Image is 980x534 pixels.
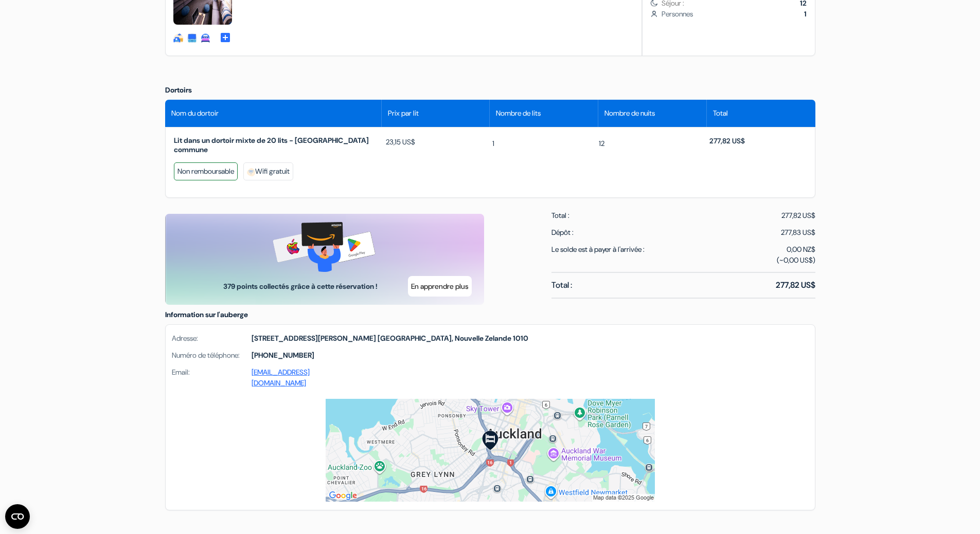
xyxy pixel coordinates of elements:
[781,227,815,238] div: 277,83 US$
[252,350,314,361] strong: [PHONE_NUMBER]
[804,9,807,19] b: 1
[551,244,645,266] span: Le solde est à payer à l'arrivée :
[172,333,252,344] span: Adresse:
[551,210,569,221] span: Total :
[551,227,574,238] span: Dépôt :
[221,281,380,292] span: 379 points collectés grâce à cette réservation !
[713,108,728,119] span: Total
[165,310,248,319] span: Information sur l'auberge
[273,222,376,272] img: gift-card-banner.png
[378,334,453,343] span: [GEOGRAPHIC_DATA],
[252,367,310,388] a: [EMAIL_ADDRESS][DOMAIN_NAME]
[388,108,419,119] span: Prix par lit
[513,334,528,343] span: 1010
[174,162,238,180] div: Non remboursable
[219,31,231,42] a: add_box
[247,168,255,176] img: freeWifi.svg
[781,210,815,221] span: 277,82 US$
[5,504,30,529] button: Ouvrir le widget CMP
[777,244,815,266] span: 0,00 NZ$ (~0,00 US$)
[171,108,219,119] span: Nom du dortoir
[455,334,511,343] span: Nouvelle Zelande
[408,276,472,297] button: En apprendre plus
[243,162,293,180] div: Wifi gratuit
[172,367,252,389] span: Email:
[252,334,376,343] span: [STREET_ADDRESS][PERSON_NAME]
[662,9,806,20] span: Personnes
[172,350,252,361] span: Numéro de téléphone:
[709,136,745,145] span: 277,82 US$
[386,137,415,148] span: 23,15 US$
[551,279,572,291] span: Total :
[492,138,494,149] span: 1
[326,399,655,502] img: staticmap
[165,85,192,95] span: Dortoirs
[174,136,382,154] span: Lit dans un dortoir mixte de 20 lits - [GEOGRAPHIC_DATA] commune
[776,279,815,291] span: 277,82 US$
[496,108,541,119] span: Nombre de lits
[599,138,604,149] span: 12
[604,108,655,119] span: Nombre de nuits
